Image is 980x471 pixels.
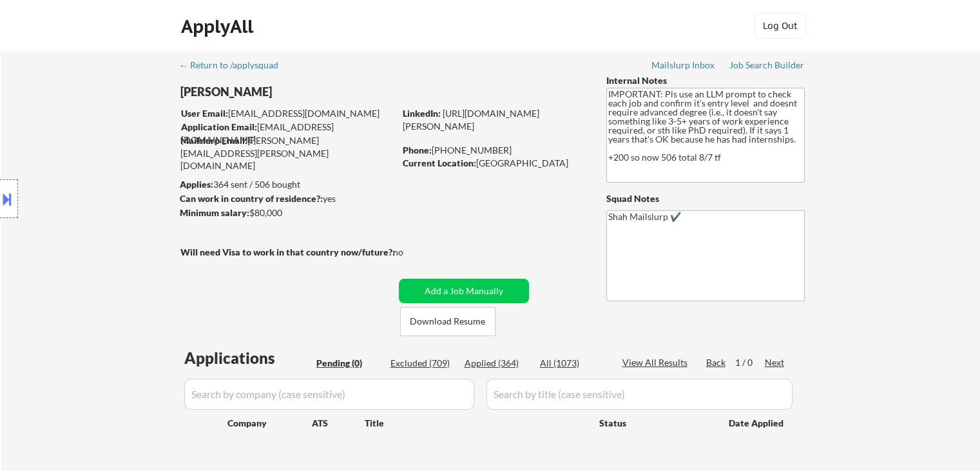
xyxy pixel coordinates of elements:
[393,246,430,259] div: no
[651,61,716,70] div: Mailslurp Inbox
[227,417,312,430] div: Company
[465,357,529,370] div: Applied (364)
[400,307,495,336] button: Download Resume
[403,145,432,155] strong: Phone:
[606,74,805,87] div: Internal Notes
[540,357,604,370] div: All (1073)
[486,379,793,410] input: Search by title (case sensitive)
[622,356,691,369] div: View All Results
[403,144,585,157] div: [PHONE_NUMBER]
[184,379,474,410] input: Search by company (case sensitive)
[180,246,395,257] strong: Will need Visa to work in that country now/future?:
[181,15,257,37] div: ApplyAll
[403,108,539,132] a: [URL][DOMAIN_NAME][PERSON_NAME]
[179,61,291,70] div: ← Return to /applysquad
[312,417,365,430] div: ATS
[599,411,710,434] div: Status
[365,417,587,430] div: Title
[606,192,805,205] div: Squad Notes
[180,178,394,191] div: 364 sent / 506 bought
[181,121,394,146] div: [EMAIL_ADDRESS][DOMAIN_NAME]
[706,356,727,369] div: Back
[180,206,394,219] div: $80,000
[180,84,445,100] div: [PERSON_NAME]
[180,134,394,172] div: [PERSON_NAME][EMAIL_ADDRESS][PERSON_NAME][DOMAIN_NAME]
[729,60,805,73] a: Job Search Builder
[399,279,529,303] button: Add a Job Manually
[316,357,381,370] div: Pending (0)
[180,193,323,204] strong: Can work in country of residence?:
[735,356,765,369] div: 1 / 0
[754,13,806,39] button: Log Out
[179,60,291,73] a: ← Return to /applysquad
[765,356,785,369] div: Next
[403,108,441,119] strong: LinkedIn:
[729,417,785,430] div: Date Applied
[181,107,394,120] div: [EMAIL_ADDRESS][DOMAIN_NAME]
[651,60,716,73] a: Mailslurp Inbox
[403,157,476,168] strong: Current Location:
[184,350,312,366] div: Applications
[390,357,455,370] div: Excluded (709)
[403,157,585,170] div: [GEOGRAPHIC_DATA]
[180,192,390,205] div: yes
[729,61,805,70] div: Job Search Builder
